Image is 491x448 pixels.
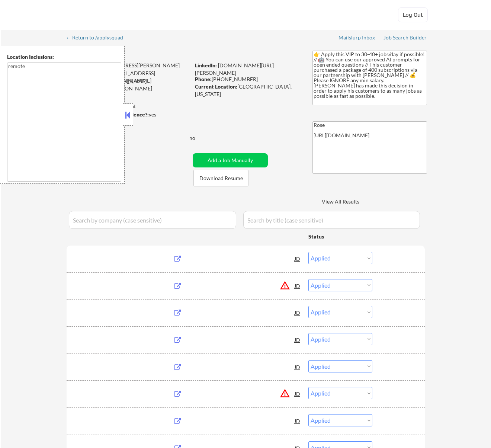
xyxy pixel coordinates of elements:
a: Mailslurp Inbox [338,35,376,42]
input: Search by title (case sensitive) [243,211,420,229]
div: JD [294,279,301,292]
button: warning_amber [280,280,290,291]
a: [DOMAIN_NAME][URL][PERSON_NAME] [195,62,274,76]
div: Job Search Builder [384,35,427,40]
div: JD [294,414,301,428]
div: JD [294,333,301,346]
div: JD [294,306,301,319]
div: Location Inclusions: [7,53,122,61]
div: JD [294,252,301,265]
div: Mailslurp Inbox [338,35,376,40]
button: Download Resume [193,170,248,186]
div: Status [308,230,372,243]
button: Log Out [398,7,428,22]
div: View All Results [322,198,362,205]
strong: LinkedIn: [195,62,217,68]
strong: Phone: [195,76,212,82]
a: ← Return to /applysquad [66,35,130,42]
div: JD [294,387,301,400]
strong: Current Location: [195,83,237,90]
button: warning_amber [280,388,290,399]
div: [GEOGRAPHIC_DATA], [US_STATE] [195,83,300,97]
div: no [189,134,211,142]
div: JD [294,360,301,374]
div: [PERSON_NAME] [67,48,219,58]
div: ← Return to /applysquad [66,35,130,40]
div: [PHONE_NUMBER] [195,76,300,83]
input: Search by company (case sensitive) [69,211,236,229]
a: Job Search Builder [384,35,427,42]
button: Add a Job Manually [193,153,268,167]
